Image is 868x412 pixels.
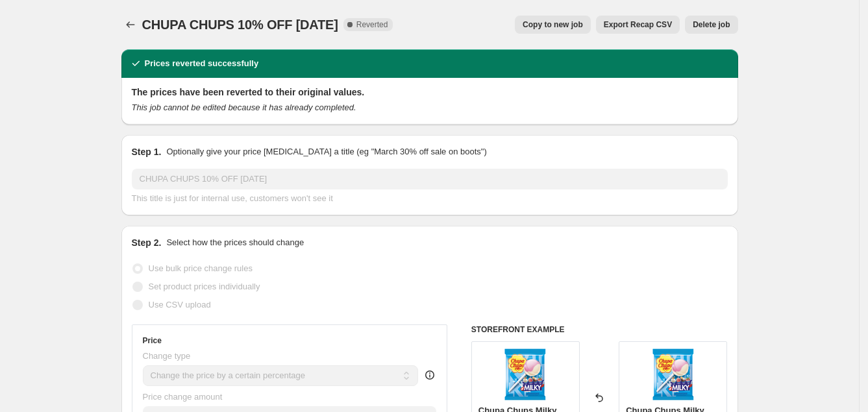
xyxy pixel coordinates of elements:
[142,18,338,32] span: CHUPA CHUPS 10% OFF [DATE]
[132,169,728,189] input: 30% off holiday sale
[132,193,333,203] span: This title is just for internal use, customers won't see it
[166,145,486,158] p: Optionally give your price [MEDICAL_DATA] a title (eg "March 30% off sale on boots")
[604,19,672,30] span: Export Recap CSV
[693,19,730,30] span: Delete job
[423,369,436,382] div: help
[515,16,591,34] button: Copy to new job
[149,300,211,309] span: Use CSV upload
[149,263,253,273] span: Use bulk price change rules
[523,19,583,30] span: Copy to new job
[132,236,162,249] h2: Step 2.
[596,16,680,34] button: Export Recap CSV
[145,57,259,70] h2: Prices reverted successfully
[685,16,738,34] button: Delete job
[132,86,728,99] h2: The prices have been reverted to their original values.
[132,145,162,158] h2: Step 1.
[143,335,162,346] h3: Price
[143,392,223,402] span: Price change amount
[121,16,140,34] button: Price change jobs
[647,348,699,400] img: 8410031122510_80x.png
[166,236,304,249] p: Select how the prices should change
[132,103,356,112] i: This job cannot be edited because it has already completed.
[143,351,191,361] span: Change type
[499,348,551,400] img: 8410031122510_80x.png
[471,324,728,335] h6: STOREFRONT EXAMPLE
[149,282,260,291] span: Set product prices individually
[356,19,388,30] span: Reverted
